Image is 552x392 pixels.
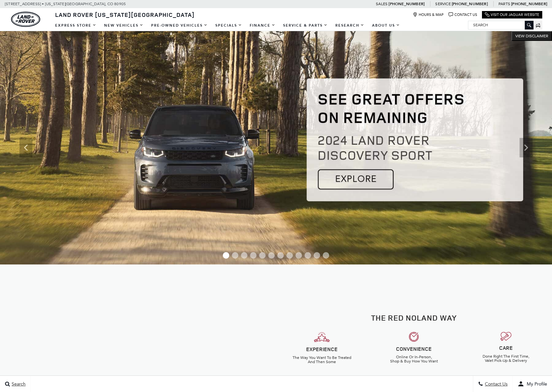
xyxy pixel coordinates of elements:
a: Pre-Owned Vehicles [147,20,211,31]
strong: CARE [499,344,513,351]
a: Research [331,20,368,31]
nav: Main Navigation [51,20,404,31]
a: Specials [211,20,246,31]
button: VIEW DISCLAIMER [511,31,552,41]
span: Go to slide 12 [323,252,329,259]
div: Next [520,138,533,157]
span: Go to slide 9 [295,252,302,259]
span: Go to slide 3 [241,252,247,259]
a: EXPRESS STORE [51,20,100,31]
a: Finance [246,20,279,31]
h6: Online Or In-Person, Shop & Buy How You Want [373,355,455,363]
a: [PHONE_NUMBER] [389,1,425,6]
a: [STREET_ADDRESS] • [US_STATE][GEOGRAPHIC_DATA], CO 80905 [5,2,126,6]
span: Go to slide 6 [268,252,275,259]
span: Sales [376,2,388,6]
span: Go to slide 1 [223,252,229,259]
a: Visit Our Jaguar Website [485,12,539,17]
h6: The Way You Want To Be Treated And Then Some [281,356,363,364]
a: About Us [368,20,404,31]
h6: Done Right The First Time, Valet Pick-Up & Delivery [465,354,547,363]
span: Go to slide 7 [277,252,284,259]
span: Go to slide 11 [314,252,320,259]
input: Search [468,21,533,29]
strong: EXPERIENCE [306,346,338,353]
a: Hours & Map [413,12,444,17]
span: Contact Us [483,381,508,387]
span: VIEW DISCLAIMER [515,33,548,39]
div: Previous [19,138,32,157]
a: New Vehicles [100,20,147,31]
span: Land Rover [US_STATE][GEOGRAPHIC_DATA] [55,11,195,18]
img: Land Rover [11,12,40,27]
span: Parts [498,2,510,6]
h2: The Red Noland Way [281,313,547,322]
span: Service [435,2,450,6]
a: Service & Parts [279,20,331,31]
span: My Profile [524,381,547,387]
span: Go to slide 8 [286,252,293,259]
a: [PHONE_NUMBER] [452,1,488,6]
a: Contact Us [449,12,477,17]
strong: CONVENIENCE [396,345,432,352]
a: land-rover [11,12,40,27]
a: [PHONE_NUMBER] [511,1,547,6]
a: Land Rover [US_STATE][GEOGRAPHIC_DATA] [51,11,198,18]
span: Go to slide 4 [250,252,257,259]
span: Search [10,381,26,387]
span: Go to slide 10 [305,252,311,259]
span: Go to slide 5 [259,252,266,259]
span: Go to slide 2 [232,252,238,259]
button: Open user profile menu [513,376,552,392]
